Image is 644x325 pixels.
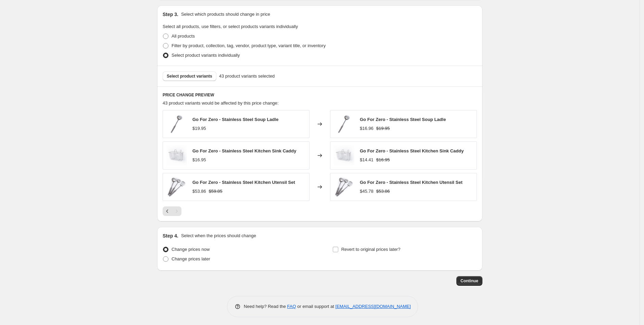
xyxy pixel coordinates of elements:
[360,188,374,195] div: $45.78
[334,145,354,166] img: Go-For-Zero-Australia-Kitchen-Sink-Caddy-Stainless-Steel_80x.png
[163,71,216,81] button: Select product variants
[172,33,195,39] span: All products
[209,188,223,195] strike: $59.85
[460,278,478,284] span: Continue
[341,247,401,252] span: Revert to original prices later?
[360,180,463,185] span: Go For Zero - Stainless Steel Kitchen Utensil Set
[172,53,240,58] span: Select product variants individually
[192,188,206,195] div: $53.86
[192,148,296,153] span: Go For Zero - Stainless Steel Kitchen Sink Caddy
[163,100,279,106] span: 43 product variants would be affected by this price change:
[163,11,178,18] h2: Step 3.
[166,177,187,197] img: Go-For-Zero-Australia-Stainless-Steel-Kitchen-Utensils-3-Pack_80x.png
[163,232,178,239] h2: Step 4.
[376,157,390,163] strike: $16.95
[192,117,278,122] span: Go For Zero - Stainless Steel Soup Ladle
[172,43,326,48] span: Filter by product, collection, tag, vendor, product type, variant title, or inventory
[244,304,287,309] span: Need help? Read the
[163,206,181,216] nav: Pagination
[167,73,212,79] span: Select product variants
[376,125,390,132] strike: $19.95
[163,206,172,216] button: Previous
[163,92,477,98] h6: PRICE CHANGE PREVIEW
[360,157,374,163] div: $14.41
[360,125,374,132] div: $16.96
[334,177,354,197] img: Go-For-Zero-Australia-Stainless-Steel-Kitchen-Utensils-3-Pack_80x.png
[181,11,270,18] p: Select which products should change in price
[287,304,296,309] a: FAQ
[376,188,390,195] strike: $53.86
[219,73,275,80] span: 43 product variants selected
[360,148,464,153] span: Go For Zero - Stainless Steel Kitchen Sink Caddy
[336,304,411,309] a: [EMAIL_ADDRESS][DOMAIN_NAME]
[296,304,336,309] span: or email support at
[360,117,446,122] span: Go For Zero - Stainless Steel Soup Ladle
[163,24,298,29] span: Select all products, use filters, or select products variants individually
[456,276,482,286] button: Continue
[334,114,354,134] img: Go-For-Zero-Australia-Stainless-Steel-Soup-Ladle_80x.png
[192,157,206,163] div: $16.95
[181,232,256,239] p: Select when the prices should change
[192,180,295,185] span: Go For Zero - Stainless Steel Kitchen Utensil Set
[172,256,210,261] span: Change prices later
[172,247,210,252] span: Change prices now
[192,125,206,132] div: $19.95
[166,145,187,166] img: Go-For-Zero-Australia-Kitchen-Sink-Caddy-Stainless-Steel_80x.png
[166,114,187,134] img: Go-For-Zero-Australia-Stainless-Steel-Soup-Ladle_80x.png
